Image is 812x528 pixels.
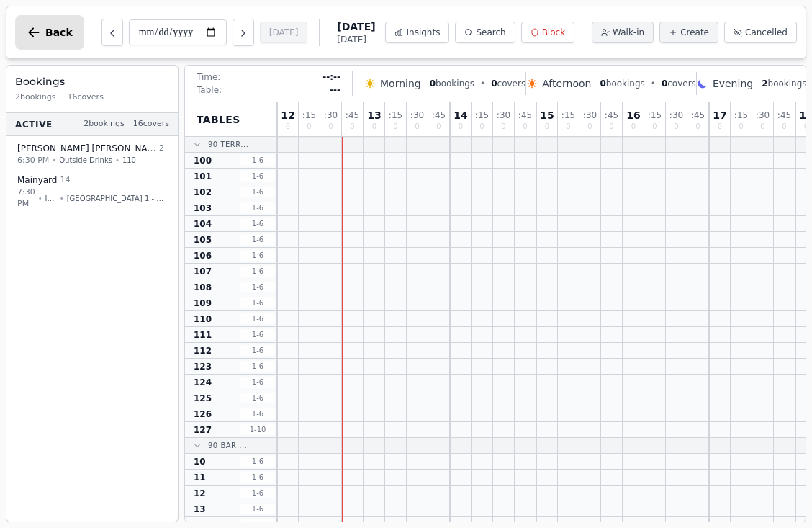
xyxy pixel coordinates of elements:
[9,169,175,215] button: Mainyard 147:30 PM•Inside Drinks•[GEOGRAPHIC_DATA] 1 - C, [GEOGRAPHIC_DATA] 2 - S, [GEOGRAPHIC_DA...
[302,111,316,120] span: : 15
[194,187,212,198] span: 102
[322,71,340,83] span: --:--
[545,123,549,130] span: 0
[194,234,212,246] span: 105
[194,504,206,515] span: 13
[430,78,474,89] span: bookings
[194,202,212,214] span: 103
[240,424,275,435] span: 1 - 10
[324,111,338,120] span: : 30
[59,155,112,166] span: Outside Drinks
[240,297,275,308] span: 1 - 6
[542,76,591,91] span: Afternoon
[194,313,212,325] span: 110
[240,313,275,324] span: 1 - 6
[240,377,275,388] span: 1 - 6
[208,440,247,451] span: 90 Bar ...
[240,250,275,261] span: 1 - 6
[240,266,275,277] span: 1 - 6
[745,27,788,38] span: Cancelled
[194,456,206,467] span: 10
[346,111,359,120] span: : 45
[455,22,515,43] button: Search
[240,187,275,197] span: 1 - 6
[430,79,436,89] span: 0
[240,393,275,403] span: 1 - 6
[194,282,212,293] span: 108
[415,123,419,130] span: 0
[194,218,212,230] span: 104
[762,78,806,89] span: bookings
[542,27,565,38] span: Block
[406,27,440,38] span: Insights
[662,79,667,89] span: 0
[240,504,275,514] span: 1 - 6
[756,111,770,120] span: : 30
[695,123,700,130] span: 0
[240,472,275,483] span: 1 - 6
[38,192,42,203] span: •
[501,123,505,130] span: 0
[454,110,467,120] span: 14
[521,22,574,43] button: Block
[101,19,123,46] button: Previous day
[240,361,275,372] span: 1 - 6
[122,155,136,166] span: 110
[240,408,275,419] span: 1 - 6
[240,282,275,292] span: 1 - 6
[380,76,421,91] span: Morning
[662,78,696,89] span: covers
[491,79,497,89] span: 0
[328,123,333,130] span: 0
[652,123,657,130] span: 0
[197,112,240,127] span: Tables
[613,27,644,38] span: Walk-in
[115,155,119,166] span: •
[367,110,381,120] span: 13
[240,456,275,467] span: 1 - 6
[233,19,254,46] button: Next day
[194,155,212,166] span: 100
[734,111,748,120] span: : 15
[17,186,35,210] span: 7:30 PM
[240,155,275,166] span: 1 - 6
[337,34,375,45] span: [DATE]
[804,123,808,130] span: 0
[307,123,311,130] span: 0
[260,22,308,43] button: [DATE]
[476,27,505,38] span: Search
[45,192,57,203] span: Inside Drinks
[497,111,510,120] span: : 30
[194,329,212,341] span: 111
[240,171,275,182] span: 1 - 6
[648,111,662,120] span: : 15
[518,111,532,120] span: : 45
[713,110,726,120] span: 17
[15,15,84,50] button: Back
[9,138,175,171] button: [PERSON_NAME] [PERSON_NAME]26:30 PM•Outside Drinks•110
[605,111,618,120] span: : 45
[194,424,212,436] span: 127
[194,171,212,182] span: 101
[609,123,613,130] span: 0
[240,488,275,498] span: 1 - 6
[566,123,570,130] span: 0
[197,71,220,83] span: Time:
[393,123,397,130] span: 0
[17,174,57,186] span: Mainyard
[60,192,64,203] span: •
[762,79,767,89] span: 2
[240,234,275,245] span: 1 - 6
[718,123,722,130] span: 0
[385,22,449,43] button: Insights
[194,361,212,372] span: 123
[475,111,489,120] span: : 15
[410,111,424,120] span: : 30
[587,123,592,130] span: 0
[674,123,678,130] span: 0
[194,297,212,309] span: 109
[626,110,640,120] span: 16
[194,488,206,499] span: 12
[760,123,764,130] span: 0
[350,123,354,130] span: 0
